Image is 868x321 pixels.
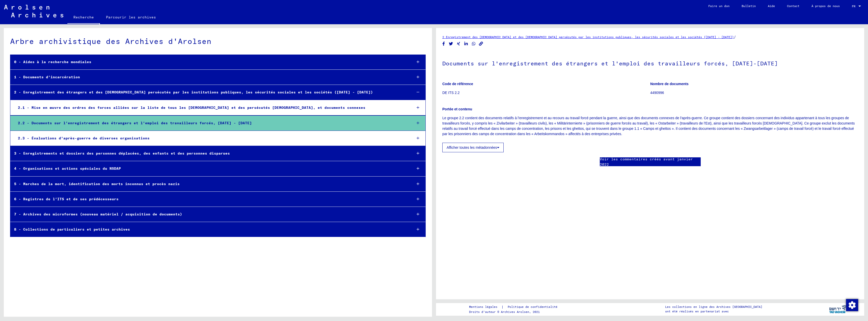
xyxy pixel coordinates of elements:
[442,35,734,39] a: 2 Enregistrement des [DEMOGRAPHIC_DATA] et des [DEMOGRAPHIC_DATA] persécutés par les institutions...
[67,11,100,24] a: Recherche
[442,107,472,111] font: Portée et contenu
[478,41,484,47] button: Copier le lien
[448,41,454,47] button: Partager sur Twitter
[14,75,80,79] font: 1 - Documents d'incarcération
[734,35,736,39] font: /
[14,166,121,171] font: 4 - Organisations et actions spéciales du NSDAP
[14,197,119,201] font: 6 - Registres de l'ITS et de ses prédécesseurs
[650,82,689,86] font: Nombre de documents
[447,145,497,150] font: Afficher toutes les métadonnées
[442,82,473,86] font: Code de référence
[14,60,91,64] font: 0 - Aides à la recherche mondiales
[469,310,540,314] font: Droits d'auteur © Archives Arolsen, 2021
[100,11,162,23] a: Parcourir les archives
[665,305,762,309] font: Les collections en ligne des Archives [GEOGRAPHIC_DATA]
[14,227,130,232] font: 8 - Collections de particuliers et petites archives
[441,41,446,47] button: Partager sur Facebook
[18,105,365,110] font: 2.1 - Mise en œuvre des ordres des forces alliées sur la liste de tous les [DEMOGRAPHIC_DATA] et ...
[73,15,94,19] font: Recherche
[600,157,693,167] font: Voir les commentaires créés avant janvier 2022
[469,304,501,310] a: Mentions légales
[742,4,756,8] font: Bulletin
[464,41,469,47] button: Partager sur LinkedIn
[508,305,557,309] font: Politique de confidentialité
[600,157,701,167] a: Voir les commentaires créés avant janvier 2022
[14,182,180,186] font: 5 - Marches de la mort, identification des morts inconnus et procès nazis
[768,4,775,8] font: Aide
[4,5,63,17] img: Arolsen_neg.svg
[650,91,664,95] font: 4490996
[846,299,858,311] img: Modifier le consentement
[811,4,840,8] font: À propos de nous
[787,4,799,8] font: Contact
[442,60,778,67] font: Documents sur l'enregistrement des étrangers et l'emploi des travailleurs forcés, [DATE]-[DATE]
[442,91,459,95] font: DE ITS 2.2
[708,4,729,8] font: Faire un don
[18,136,150,140] font: 2.3 - Évaluations d'après-guerre de diverses organisations
[14,90,373,94] font: 2 - Enregistrement des étrangers et des [DEMOGRAPHIC_DATA] persécutés par les institutions publiq...
[442,116,855,136] font: Le groupe 2.2 contient des documents relatifs à l'enregistrement et au recours au travail forcé p...
[442,143,504,152] button: Afficher toutes les métadonnées
[14,151,230,156] font: 3 - Enregistrements et dossiers des personnes déplacées, des enfants et des personnes disparues
[456,41,461,47] button: Partager sur Xing
[828,303,847,315] img: yv_logo.png
[504,304,563,310] a: Politique de confidentialité
[501,305,504,309] font: |
[106,15,156,19] font: Parcourir les archives
[469,305,497,309] font: Mentions légales
[471,41,476,47] button: Partager sur WhatsApp
[665,309,729,313] font: ont été réalisés en partenariat avec
[10,36,211,46] font: Arbre archivistique des Archives d'Arolsen
[14,212,182,216] font: 7 - Archives des microformes (nouveau matériel / acquisition de documents)
[18,121,252,125] font: 2.2 - Documents sur l'enregistrement des étrangers et l'emploi des travailleurs forcés, [DATE] - ...
[852,4,855,8] font: FR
